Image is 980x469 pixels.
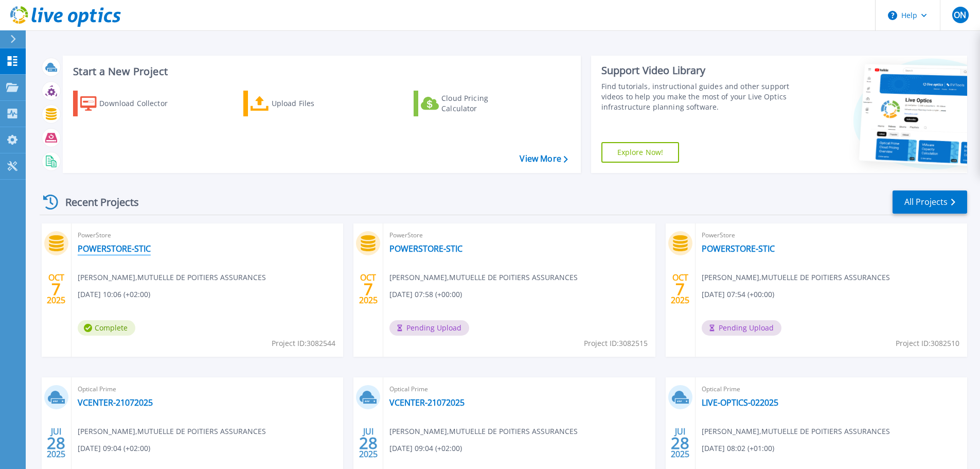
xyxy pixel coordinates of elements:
span: 28 [671,439,689,447]
span: Project ID: 3082510 [896,338,959,349]
span: 7 [675,285,685,293]
span: Pending Upload [389,320,469,336]
span: [DATE] 09:04 (+02:00) [389,443,462,454]
span: PowerStore [78,230,337,241]
span: 7 [364,285,373,293]
a: POWERSTORE-STIC [389,244,462,254]
span: [PERSON_NAME] , MUTUELLE DE POITIERS ASSURANCES [702,272,890,283]
div: Support Video Library [601,64,793,77]
span: ON [954,11,966,19]
span: Project ID: 3082515 [584,338,648,349]
span: 28 [47,439,65,447]
span: Project ID: 3082544 [272,338,335,349]
div: Find tutorials, instructional guides and other support videos to help you make the most of your L... [601,81,793,112]
span: Optical Prime [389,384,649,395]
div: JUI 2025 [359,424,378,462]
a: LIVE-OPTICS-022025 [702,397,778,408]
a: All Projects [893,190,967,214]
span: [DATE] 09:04 (+02:00) [78,443,150,454]
span: Optical Prime [702,384,961,395]
div: JUI 2025 [46,424,66,462]
div: Upload Files [272,93,354,114]
h3: Start a New Project [73,66,567,77]
div: OCT 2025 [46,270,66,308]
div: Cloud Pricing Calculator [441,93,524,114]
span: Complete [78,320,135,336]
div: OCT 2025 [359,270,378,308]
div: Download Collector [99,93,182,114]
span: [PERSON_NAME] , MUTUELLE DE POITIERS ASSURANCES [702,426,890,437]
span: [DATE] 07:58 (+00:00) [389,289,462,300]
a: POWERSTORE-STIC [78,244,151,254]
span: [DATE] 08:02 (+01:00) [702,443,774,454]
span: [PERSON_NAME] , MUTUELLE DE POITIERS ASSURANCES [78,272,266,283]
div: Recent Projects [40,189,153,215]
span: Pending Upload [702,320,781,336]
div: OCT 2025 [670,270,690,308]
a: Download Collector [73,91,188,116]
span: 7 [51,285,61,293]
span: 28 [359,439,378,447]
a: VCENTER-21072025 [78,397,153,408]
a: VCENTER-21072025 [389,397,465,408]
a: Upload Files [243,91,358,116]
a: POWERSTORE-STIC [702,244,775,254]
div: JUI 2025 [670,424,690,462]
span: [PERSON_NAME] , MUTUELLE DE POITIERS ASSURANCES [389,426,578,437]
span: Optical Prime [78,384,337,395]
span: [DATE] 10:06 (+02:00) [78,289,150,300]
span: [PERSON_NAME] , MUTUELLE DE POITIERS ASSURANCES [78,426,266,437]
a: Explore Now! [601,142,680,163]
span: PowerStore [389,230,649,241]
a: View More [520,154,567,164]
a: Cloud Pricing Calculator [414,91,528,116]
span: [DATE] 07:54 (+00:00) [702,289,774,300]
span: [PERSON_NAME] , MUTUELLE DE POITIERS ASSURANCES [389,272,578,283]
span: PowerStore [702,230,961,241]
